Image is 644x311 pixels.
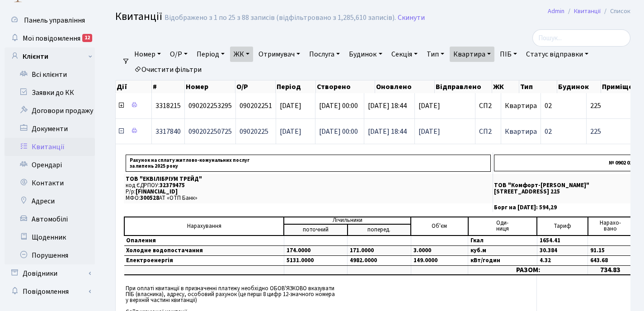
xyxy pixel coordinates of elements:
th: Створено [316,80,376,93]
span: [DATE] 00:00 [319,127,358,137]
span: Мої повідомлення [23,33,80,43]
td: 643.68 [588,255,633,265]
span: 02 [545,101,552,111]
a: Порушення [5,246,95,264]
td: 4982.0000 [348,255,411,265]
a: Контакти [5,174,95,192]
span: 090202250725 [188,127,232,137]
p: МФО: АТ «ОТП Банк» [126,195,491,201]
span: 09020225 [240,127,268,137]
div: 12 [82,34,92,42]
span: 090202251 [240,101,272,111]
td: Електроенергія [124,255,284,265]
span: 225 [590,128,641,135]
p: ТОВ "ЕКВІЛІБРІУМ ТРЕЙД" [126,176,491,182]
span: 225 [590,102,641,109]
span: [DATE] [280,127,301,137]
a: Щоденник [5,228,95,246]
th: Дії [116,80,152,93]
a: Договори продажу [5,102,95,120]
span: СП2 [479,128,497,135]
td: Лічильники [284,217,411,224]
a: Admin [548,6,564,16]
p: код ЄДРПОУ: [126,183,491,188]
a: О/Р [166,47,191,62]
td: Нарахо- вано [588,217,633,236]
td: Оди- ниця [468,217,537,236]
td: 5131.0000 [284,255,347,265]
span: 3318215 [155,101,181,111]
li: Список [601,6,630,16]
th: # [152,80,185,93]
a: Скинути [398,14,425,22]
a: Адреси [5,192,95,210]
span: Квитанції [115,9,162,24]
td: 91.15 [588,245,633,255]
td: поперед. [348,224,411,236]
a: Повідомлення [5,283,95,301]
a: Отримувач [255,47,304,62]
th: Оновлено [375,80,435,93]
span: 3317840 [155,127,181,137]
td: 1654.41 [537,236,588,246]
a: Будинок [345,47,385,62]
td: 30.384 [537,245,588,255]
span: Квартира [505,101,537,111]
td: Об'єм [411,217,468,236]
a: Номер [131,47,165,62]
a: Тип [423,47,448,62]
td: 174.0000 [284,245,347,255]
a: Всі клієнти [5,66,95,84]
td: 4.32 [537,255,588,265]
a: Документи [5,120,95,138]
th: Тип [519,80,557,93]
a: Клієнти [5,47,95,66]
a: ЖК [230,47,253,62]
td: куб.м [468,245,537,255]
p: Р/р: [126,189,491,195]
span: [DATE] 00:00 [319,101,358,111]
a: Період [193,47,228,62]
span: [DATE] [418,128,471,135]
td: 3.0000 [411,245,468,255]
td: РАЗОМ: [468,265,588,275]
a: Очистити фільтри [131,62,205,77]
span: [DATE] [280,101,301,111]
th: Номер [185,80,235,93]
td: кВт/годин [468,255,537,265]
td: 149.0000 [411,255,468,265]
span: Квартира [505,127,537,137]
th: Будинок [557,80,601,93]
span: СП2 [479,102,497,109]
a: Квитанції [574,6,601,16]
span: 300528 [140,194,159,202]
td: Тариф [537,217,588,236]
a: ПІБ [496,47,521,62]
a: Орендарі [5,156,95,174]
span: 32379475 [160,181,185,189]
input: Пошук... [532,29,630,47]
a: Панель управління [5,11,95,29]
span: [FINANCIAL_ID] [136,188,178,196]
span: [DATE] 18:44 [368,127,407,137]
span: 02 [545,127,552,137]
td: Холодне водопостачання [124,245,284,255]
td: 734.83 [588,265,633,275]
td: Нарахування [124,217,284,236]
th: О/Р [235,80,276,93]
a: Секція [388,47,421,62]
a: Послуга [306,47,343,62]
a: Автомобілі [5,210,95,228]
div: Відображено з 1 по 25 з 88 записів (відфільтровано з 1,285,610 записів). [165,14,396,22]
th: ЖК [492,80,519,93]
a: Мої повідомлення12 [5,29,95,47]
span: Панель управління [24,15,85,25]
span: [DATE] [418,102,471,109]
a: Статус відправки [522,47,592,62]
nav: breadcrumb [534,2,644,21]
td: поточний [284,224,347,236]
td: 171.0000 [348,245,411,255]
td: Опалення [124,236,284,246]
th: Період [276,80,316,93]
td: Гкал [468,236,537,246]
